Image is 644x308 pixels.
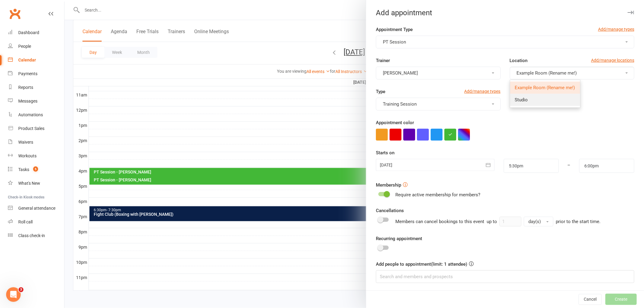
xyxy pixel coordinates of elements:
span: Example Room (Rename me!) [517,70,577,76]
div: Automations [18,112,43,117]
label: Starts on [376,149,394,156]
a: Example Room (Rename me!) [510,82,580,94]
button: Training Session [376,98,500,110]
a: Waivers [8,135,64,149]
button: PT Session [376,36,634,48]
label: Cancellations [376,207,404,214]
label: Recurring appointment [376,235,422,242]
div: Class check-in [18,233,45,238]
div: Members can cancel bookings to this event [395,217,600,226]
div: General attendance [18,206,55,211]
button: [PERSON_NAME] [376,67,500,79]
span: Studio [515,97,528,103]
a: Reports [8,81,64,94]
div: up to [487,217,553,226]
div: Roll call [18,219,33,224]
a: Dashboard [8,26,64,40]
span: day(s) [528,219,541,224]
label: Add people to appointment [376,261,474,268]
a: Workouts [8,149,64,163]
a: Payments [8,67,64,81]
label: Location [510,57,528,64]
iframe: Intercom live chat [6,287,21,302]
span: Example Room (Rename me!) [515,85,575,90]
div: Tasks [18,167,29,172]
a: Tasks 5 [8,163,64,177]
input: Search and members and prospects [376,270,634,283]
div: Workouts [18,153,37,158]
span: [PERSON_NAME] [383,70,418,76]
button: day(s) [524,217,553,226]
span: prior to the start time. [556,219,600,224]
a: Roll call [8,215,64,229]
label: Appointment Type [376,26,413,33]
a: Class kiosk mode [8,229,64,243]
label: Type [376,88,385,95]
div: Add appointment [366,9,644,17]
div: Dashboard [18,30,39,35]
span: PT Session [383,39,406,45]
div: Messages [18,99,37,103]
a: Messages [8,94,64,108]
label: Appointment color [376,119,414,126]
span: 5 [33,166,38,172]
a: General attendance kiosk mode [8,201,64,215]
span: 3 [19,287,23,292]
a: Add/manage locations [591,57,634,64]
a: People [8,40,64,53]
div: What's New [18,181,40,186]
div: People [18,44,31,49]
a: What's New [8,177,64,190]
label: Trainer [376,57,390,64]
div: Require active membership for members? [395,191,480,198]
div: Calendar [18,58,36,62]
div: – [558,159,580,173]
a: Studio [510,94,580,106]
div: Waivers [18,140,33,145]
a: Add/manage types [464,88,501,95]
div: Product Sales [18,126,44,131]
a: Add/manage types [598,26,634,33]
a: Product Sales [8,122,64,135]
label: Membership [376,181,401,189]
a: Calendar [8,53,64,67]
a: Clubworx [7,6,23,21]
button: Cancel [579,294,602,305]
span: (limit: 1 attendee) [431,261,474,267]
span: Training Session [383,101,417,107]
a: Automations [8,108,64,122]
div: Payments [18,71,37,76]
div: Reports [18,85,33,90]
button: Example Room (Rename me!) [510,67,634,79]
